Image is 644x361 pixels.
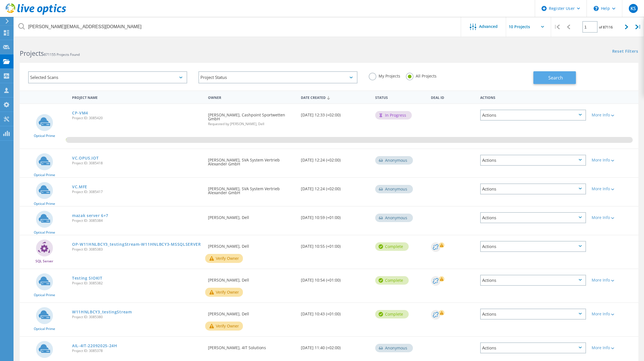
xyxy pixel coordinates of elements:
div: [DATE] 10:55 (+01:00) [298,235,372,254]
span: SQL Server [35,260,53,263]
div: Anonymous [375,214,413,222]
div: Project Name [69,92,205,102]
div: Selected Scans [28,71,187,83]
span: Search [548,75,563,81]
div: Actions [480,155,586,166]
div: [PERSON_NAME], Dell [205,269,298,288]
button: Verify Owner [205,288,243,297]
a: Live Optics Dashboard [6,12,66,16]
div: Actions [480,110,586,121]
div: Actions [480,183,586,194]
span: Optical Prime [34,173,55,177]
span: Optical Prime [34,134,55,138]
div: Complete [375,242,409,251]
span: Project ID: 3085420 [72,116,203,120]
div: [DATE] 10:59 (+01:00) [298,207,372,225]
div: | [551,17,563,37]
div: Anonymous [375,156,413,165]
div: [PERSON_NAME], 4IT Solutions [205,337,298,355]
div: [DATE] 11:40 (+02:00) [298,337,372,355]
div: [PERSON_NAME], SVA System Vertrieb Alexander GmbH [205,178,298,200]
button: Verify Owner [205,254,243,263]
span: Project ID: 3085383 [72,248,203,251]
span: Optical Prime [34,293,55,297]
span: Project ID: 3085384 [72,219,203,222]
div: Status [372,92,428,102]
span: of 87116 [599,25,613,30]
a: mazak server 6+7 [72,214,108,218]
a: VC.MFE [72,185,87,189]
button: Search [533,71,576,84]
a: Testing SIOKIT [72,276,102,280]
div: More Info [592,346,636,350]
div: Actions [480,275,586,286]
div: [DATE] 10:43 (+01:00) [298,303,372,322]
a: VC.OPUS.IOT [72,156,99,160]
svg: \n [594,6,599,11]
b: Projects [20,49,44,58]
a: W11HNLBCY3_testingStream [72,310,132,314]
div: Anonymous [375,344,413,352]
div: [PERSON_NAME], Dell [205,235,298,254]
span: Requested by [PERSON_NAME], Dell [208,122,295,126]
div: | [632,17,644,37]
div: [DATE] 12:24 (+02:00) [298,149,372,168]
div: In Progress [375,111,412,119]
div: Deal Id [428,92,478,102]
div: More Info [592,312,636,316]
div: Actions [480,309,586,320]
div: Complete [375,310,409,318]
a: OP-W11HNLBCY3_testingStream-W11HNLBCY3-MSSQLSERVER [72,242,201,246]
div: More Info [592,113,636,117]
div: Owner [205,92,298,102]
div: [PERSON_NAME], Cashpoint Sportwetten GmbH [205,104,298,131]
div: More Info [592,187,636,191]
a: AIL-4IT-22092025-24H [72,344,117,348]
div: [PERSON_NAME], Dell [205,207,298,225]
div: Actions [477,92,589,102]
span: 0.12% [66,137,66,142]
label: All Projects [406,73,437,78]
span: Project ID: 3085382 [72,282,203,285]
span: Project ID: 3085380 [72,315,203,319]
span: Optical Prime [34,202,55,205]
span: Optical Prime [34,327,55,331]
div: More Info [592,278,636,282]
a: CP-VM4 [72,111,88,115]
span: KS [630,6,636,11]
button: Verify Owner [205,322,243,331]
div: More Info [592,158,636,162]
span: Project ID: 3085378 [72,349,203,353]
div: Actions [480,342,586,353]
div: [PERSON_NAME], Dell [205,303,298,322]
div: [DATE] 12:24 (+02:00) [298,178,372,196]
div: Complete [375,276,409,285]
input: Search projects by name, owner, ID, company, etc [14,17,461,37]
span: 871155 Projects Found [44,52,80,57]
span: Project ID: 3085417 [72,190,203,194]
div: [DATE] 10:54 (+01:00) [298,269,372,288]
div: More Info [592,216,636,220]
div: Date Created [298,92,372,103]
div: Actions [480,212,586,223]
span: Optical Prime [34,231,55,234]
div: [DATE] 12:33 (+02:00) [298,104,372,123]
div: Project Status [198,71,357,83]
div: Anonymous [375,185,413,193]
label: My Projects [369,73,400,78]
div: Actions [480,241,586,252]
span: Advanced [479,25,498,28]
div: [PERSON_NAME], SVA System Vertrieb Alexander GmbH [205,149,298,172]
span: Project ID: 3085418 [72,161,203,165]
a: Reset Filters [612,49,638,54]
